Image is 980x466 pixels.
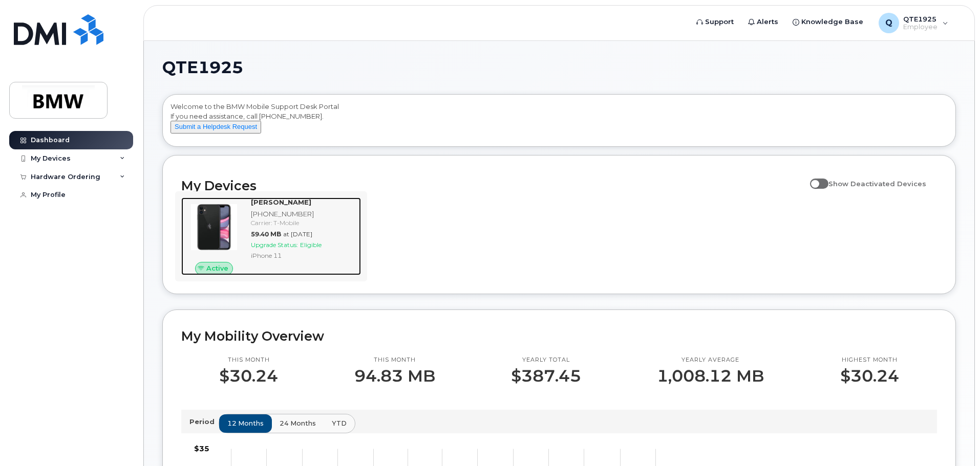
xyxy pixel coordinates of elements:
img: iPhone_11.jpg [189,203,239,252]
p: This month [354,356,435,364]
span: 59.40 MB [251,230,281,238]
p: 1,008.12 MB [657,367,764,385]
p: $30.24 [219,367,278,385]
span: Show Deactivated Devices [828,180,926,188]
span: 24 months [280,418,316,428]
span: Upgrade Status: [251,241,298,249]
span: Eligible [300,241,322,249]
span: at [DATE] [283,230,312,238]
input: Show Deactivated Devices [810,174,818,182]
p: Yearly total [511,356,581,364]
p: Highest month [840,356,899,364]
button: Submit a Helpdesk Request [171,121,261,134]
p: Yearly average [657,356,764,364]
p: 94.83 MB [354,367,435,385]
div: Carrier: T-Mobile [251,218,357,227]
span: QTE1925 [162,60,243,75]
p: This month [219,356,278,364]
h2: My Mobility Overview [181,328,937,344]
h2: My Devices [181,178,805,193]
a: Submit a Helpdesk Request [171,122,261,130]
iframe: Messenger Launcher [935,421,972,458]
div: [PHONE_NUMBER] [251,209,357,219]
div: Welcome to the BMW Mobile Support Desk Portal If you need assistance, call [PHONE_NUMBER]. [171,102,948,143]
a: Active[PERSON_NAME][PHONE_NUMBER]Carrier: T-Mobile59.40 MBat [DATE]Upgrade Status:EligibleiPhone 11 [181,197,361,275]
p: Period [189,417,219,427]
p: $387.45 [511,367,581,385]
span: YTD [332,418,347,428]
tspan: $35 [194,444,209,453]
p: $30.24 [840,367,899,385]
span: Active [206,263,228,273]
div: iPhone 11 [251,251,357,260]
strong: [PERSON_NAME] [251,198,311,206]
